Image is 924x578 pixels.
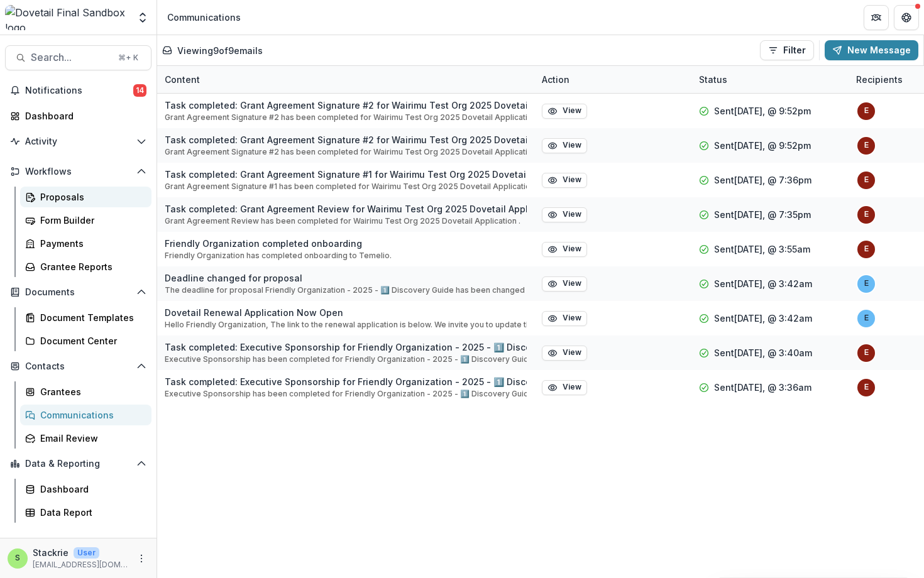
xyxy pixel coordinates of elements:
div: ⌘ + K [116,51,141,65]
div: Status [691,66,849,93]
div: Grantee Reports [40,260,141,273]
div: enoma@stackrie.co [864,176,869,184]
div: enoma@stackrie.co [864,210,869,219]
button: View [542,173,587,188]
div: Communications [40,408,141,422]
button: Notifications14 [5,80,151,101]
div: Grantees [40,385,141,398]
div: Content [157,66,534,93]
span: Contacts [25,361,131,372]
p: Grant Agreement Review has been completed for Wairimu Test Org 2025 Dovetail Application . [165,215,527,227]
p: Sent [DATE], @ 9:52pm [714,104,811,117]
p: Executive Sponsorship has been completed for Friendly Organization - 2025 - 1️⃣ Discovery Guide . [165,354,527,365]
a: Dashboard [5,106,151,126]
div: Document Templates [40,311,141,324]
div: Stackrie [15,554,20,562]
button: Get Help [894,5,919,30]
div: Form Builder [40,214,141,227]
p: Task completed: Grant Agreement Signature #2 for Wairimu Test Org 2025 Dovetail Application [165,99,527,112]
button: More [134,551,149,566]
p: The deadline for proposal Friendly Organization - 2025 - 1️⃣ Discovery Guide has been changed [165,285,525,296]
p: Grant Agreement Signature #2 has been completed for Wairimu Test Org 2025 Dovetail Application . [165,146,527,158]
p: Task completed: Executive Sponsorship for Friendly Organization - 2025 - 1️⃣ Discovery Guide [165,375,527,388]
button: View [542,346,587,361]
div: Proposals [40,190,141,204]
div: Communications [167,11,241,24]
div: Data Report [40,506,141,519]
a: Dashboard [20,479,151,499]
button: View [542,311,587,326]
button: View [542,207,587,222]
a: Email Review [20,428,151,449]
p: Friendly Organization has completed onboarding to Temelio. [165,250,392,261]
div: Content [157,73,207,86]
div: enoma+demo@stackrie.co [864,314,869,322]
span: 14 [133,84,146,97]
span: Activity [25,136,131,147]
div: Recipients [849,73,910,86]
button: View [542,104,587,119]
a: Document Center [20,330,151,351]
button: Partners [864,5,889,30]
a: Grantee Reports [20,256,151,277]
button: Open Contacts [5,356,151,376]
p: Sent [DATE], @ 3:42am [714,277,812,290]
a: Data Report [20,502,151,523]
div: enoma@stackrie.co [864,107,869,115]
a: Payments [20,233,151,254]
button: Open Workflows [5,161,151,182]
p: Sent [DATE], @ 3:36am [714,381,811,394]
button: New Message [825,40,918,60]
p: User [74,547,99,559]
div: Dashboard [25,109,141,123]
div: Document Center [40,334,141,347]
p: Task completed: Executive Sponsorship for Friendly Organization - 2025 - 1️⃣ Discovery Guide [165,341,527,354]
span: Notifications [25,85,133,96]
div: Action [534,73,577,86]
button: View [542,242,587,257]
p: Grant Agreement Signature #2 has been completed for Wairimu Test Org 2025 Dovetail Application . [165,112,527,123]
nav: breadcrumb [162,8,246,26]
button: View [542,138,587,153]
div: enoma@stackrie.co [864,383,869,391]
p: Sent [DATE], @ 3:55am [714,243,810,256]
div: Action [534,66,691,93]
div: Dashboard [40,483,141,496]
p: Sent [DATE], @ 9:52pm [714,139,811,152]
span: Workflows [25,166,131,177]
a: Document Templates [20,307,151,328]
div: enoma@stackrie.co [864,141,869,150]
p: Sent [DATE], @ 7:36pm [714,173,811,187]
a: Form Builder [20,210,151,231]
button: Open Data & Reporting [5,454,151,474]
button: Filter [760,40,814,60]
p: Grant Agreement Signature #1 has been completed for Wairimu Test Org 2025 Dovetail Application . [165,181,527,192]
p: Task completed: Grant Agreement Review for Wairimu Test Org 2025 Dovetail Application [165,202,527,215]
p: [EMAIL_ADDRESS][DOMAIN_NAME] [33,559,129,570]
div: Status [691,73,735,86]
button: View [542,276,587,292]
p: Task completed: Grant Agreement Signature #2 for Wairimu Test Org 2025 Dovetail Application [165,133,527,146]
a: Communications [20,405,151,425]
span: Search... [31,52,111,63]
p: Sent [DATE], @ 3:40am [714,346,812,359]
div: enoma+demo@stackrie.co [864,280,869,288]
p: Sent [DATE], @ 7:35pm [714,208,811,221]
button: Open Activity [5,131,151,151]
p: Viewing 9 of 9 emails [177,44,263,57]
a: Proposals [20,187,151,207]
img: Dovetail Final Sandbox logo [5,5,129,30]
p: Hello Friendly Organization, The link to the renewal application is below. We invite you to updat... [165,319,527,330]
button: Open entity switcher [134,5,151,30]
p: Task completed: Grant Agreement Signature #1 for Wairimu Test Org 2025 Dovetail Application [165,168,527,181]
p: Sent [DATE], @ 3:42am [714,312,812,325]
div: Email Review [40,432,141,445]
p: Deadline changed for proposal [165,271,525,285]
button: View [542,380,587,395]
span: Data & Reporting [25,459,131,469]
div: enoma@stackrie.co [864,349,869,357]
p: Executive Sponsorship has been completed for Friendly Organization - 2025 - 1️⃣ Discovery Guide . [165,388,527,400]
